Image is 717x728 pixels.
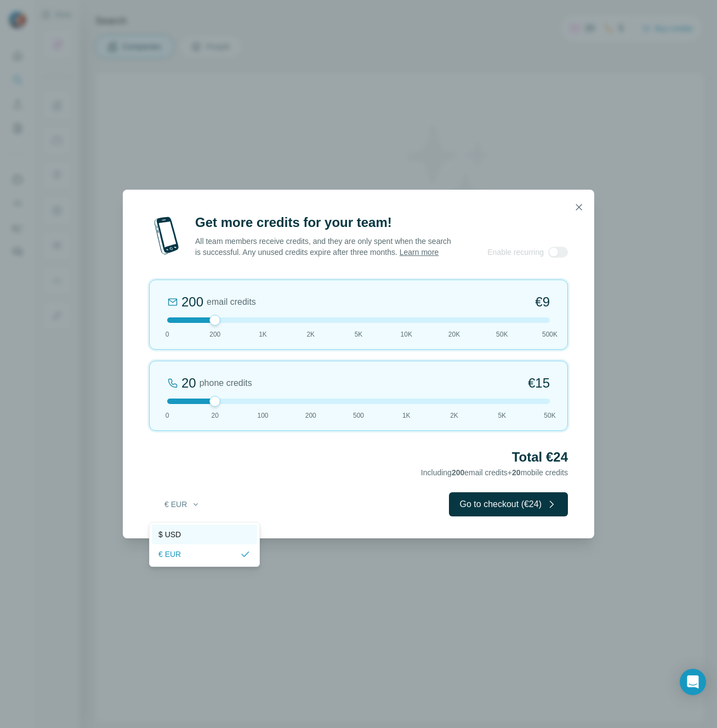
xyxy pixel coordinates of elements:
div: Open Intercom Messenger [680,669,706,695]
span: Enable recurring [487,247,544,258]
span: 200 [305,411,316,420]
span: 20K [448,329,460,339]
span: 50K [544,411,555,420]
span: phone credits [200,377,252,390]
span: 10K [401,329,412,339]
span: Including email credits + mobile credits [421,468,568,477]
div: 200 [181,293,203,311]
span: 20 [512,468,521,477]
span: €15 [528,374,550,392]
span: 50K [496,329,508,339]
span: 200 [209,329,220,339]
span: email credits [207,295,256,309]
span: €9 [535,293,550,311]
button: Go to checkout (€24) [449,492,568,516]
span: $ USD [158,529,181,540]
span: 2K [306,329,315,339]
p: All team members receive credits, and they are only spent when the search is successful. Any unus... [195,236,452,258]
div: 20 [181,374,196,392]
span: 200 [452,468,464,477]
span: 1K [402,411,411,420]
span: 5K [355,329,363,339]
button: € EUR [157,494,208,514]
span: 100 [257,411,268,420]
span: 500 [353,411,364,420]
span: 5K [498,411,506,420]
span: 2K [450,411,458,420]
span: 20 [212,411,219,420]
span: 500K [542,329,557,339]
a: Learn more [400,248,439,257]
span: 0 [166,329,169,339]
span: 1K [259,329,267,339]
img: mobile-phone [149,214,184,258]
span: 0 [166,411,169,420]
h2: Total €24 [149,448,568,466]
